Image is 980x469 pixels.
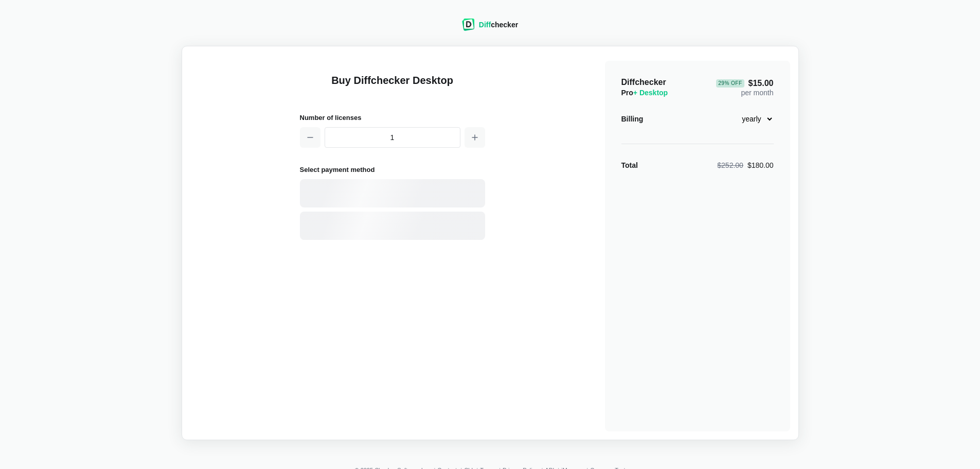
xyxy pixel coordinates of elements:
div: 29 % Off [716,79,744,88]
strong: Total [621,161,638,169]
input: 1 [325,127,460,148]
img: Diffchecker logo [462,19,475,31]
span: + Desktop [633,89,668,97]
span: $15.00 [716,79,773,88]
span: $252.00 [717,161,743,169]
a: Diffchecker logoDiffchecker [462,24,518,32]
div: Billing [621,114,644,124]
h1: Buy Diffchecker Desktop [300,73,485,100]
h2: Number of licenses [300,112,485,123]
span: Pro [621,89,668,97]
span: Diffchecker [621,78,666,86]
h2: Select payment method [300,164,485,175]
div: $180.00 [717,160,773,170]
div: checker [479,20,518,30]
div: per month [716,77,773,98]
span: Diff [479,21,491,29]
